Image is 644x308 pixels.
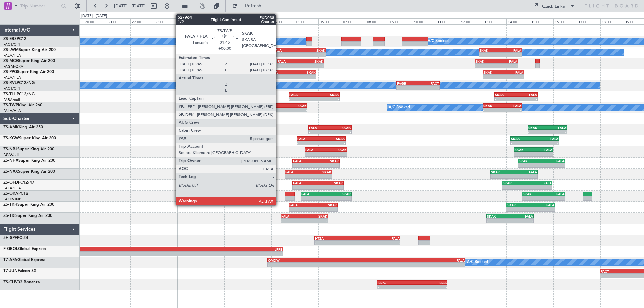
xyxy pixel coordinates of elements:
button: Refresh [229,1,269,11]
div: - [148,252,282,256]
div: FALA [293,159,316,163]
a: ZS-LWMSuper King Air 200 [3,48,56,52]
div: - [496,64,517,68]
a: ZS-NBJSuper King Air 200 [3,147,54,151]
a: FAVV/null [3,152,19,158]
div: SKAK [305,214,327,218]
div: FALA [543,192,564,196]
div: FALA [289,93,314,97]
div: 23:00 [154,18,177,24]
input: Trip Number [20,1,59,11]
span: ZS-AMK [3,125,19,129]
a: ZS-MCESuper King Air 200 [3,59,55,63]
span: ZS-OKA [3,192,18,196]
div: FALA [547,126,567,130]
div: - [13,252,148,256]
a: ZS-NHXSuper King Air 200 [3,159,55,163]
div: - [301,196,326,200]
div: 04:00 [271,18,295,24]
div: SKAK [313,203,337,207]
div: 03:00 [248,18,271,24]
div: 05:00 [295,18,318,24]
div: SKAK [475,59,496,63]
div: FALA [301,192,326,196]
a: ZS-ERSPC12 [3,37,26,41]
a: T7-AFAGlobal Express [3,258,45,262]
div: FALA [412,281,447,285]
a: ZS-OFDPC12/47 [3,181,34,185]
div: - [507,207,531,211]
div: - [305,219,327,223]
div: - [326,196,351,200]
div: 01:00 [201,18,224,24]
div: - [487,219,510,223]
div: - [531,207,554,211]
div: - [475,64,496,68]
div: FALA [534,148,553,152]
div: - [285,174,308,178]
span: ZS-MCE [3,59,18,63]
a: FALA/HLA [3,75,21,80]
div: - [281,219,304,223]
div: FALA [510,214,533,218]
a: FAGM/QRA [3,64,23,69]
div: 22:00 [130,18,154,24]
div: - [483,108,502,112]
div: - [305,152,326,156]
div: - [315,241,358,245]
div: FALA [357,236,400,240]
div: - [266,108,286,112]
div: - [519,163,541,167]
a: FALA/HLA [3,53,21,58]
div: - [366,263,465,267]
button: Quick Links [529,1,578,11]
div: - [286,108,307,112]
div: - [523,196,543,200]
span: 5H-SPF [3,236,17,240]
div: FALA [500,48,521,52]
span: ZS-CHV [3,280,18,284]
div: - [528,130,547,134]
div: - [378,285,412,289]
a: FALA/HLA [3,186,21,191]
div: FALA [293,181,318,185]
div: - [318,185,343,189]
div: [DATE] - [DATE] [81,13,107,19]
div: SKAK [528,126,547,130]
a: ZS-KGWSuper King Air 200 [3,136,56,140]
div: FALA [527,181,552,185]
div: FALA [541,159,564,163]
div: A/C Booked [389,103,410,113]
span: ZS-NXX [3,170,18,174]
span: T7-AFA [3,258,17,262]
span: ZS-TKH [3,203,17,207]
div: FALA [503,70,523,74]
div: SKAK [293,70,316,74]
div: SKAK [503,181,527,185]
div: - [309,130,330,134]
div: SKAK [511,137,535,141]
a: 5H-SPFPC-24 [3,236,28,240]
div: SKAK [519,159,541,163]
div: FALA [514,170,537,174]
div: SKAK [523,192,543,196]
div: - [357,241,400,245]
div: FALA [516,93,537,97]
div: FALA [274,48,300,52]
div: SKAK [301,59,323,63]
div: FALA [535,137,558,141]
div: - [397,86,418,90]
a: FABA/null [3,97,20,102]
div: SKAK [286,104,307,108]
div: - [527,185,552,189]
div: 21:00 [107,18,130,24]
span: F-GBOL [3,247,18,251]
div: SKAK [483,70,503,74]
div: - [293,75,316,79]
div: - [491,174,514,178]
div: - [535,141,558,145]
div: 02:00 [224,18,248,24]
a: FALA/HLA [3,108,21,113]
div: 12:00 [460,18,483,24]
div: - [500,53,521,57]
